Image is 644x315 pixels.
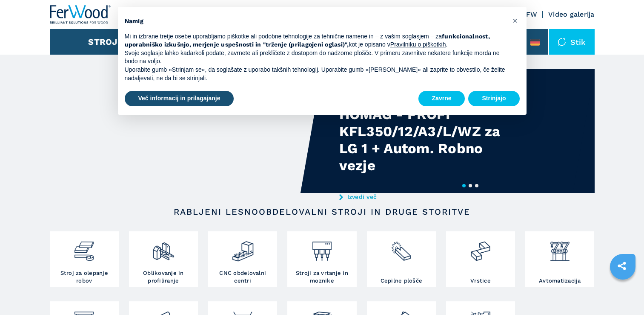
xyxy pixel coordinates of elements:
[418,91,465,106] button: Zavrne
[287,231,356,287] a: Stroji za vrtanje in moznike
[73,233,95,262] img: bordatrici_1.png
[50,69,322,193] video: Vaš brskalnik ne podpira video oznake.
[469,233,492,262] img: linee_di_produzione_2.png
[509,14,522,27] button: Zapri to obvestilo
[131,269,196,285] h3: Oblikovanje in profiliranje
[289,269,354,285] h3: Stroji za vrtanje in moznike
[125,66,506,82] p: Uporabite gumb »Strinjam se«, da soglašate z uporabo takšnih tehnologij. Uporabite gumb »[PERSON_...
[125,49,506,66] p: Svoje soglasje lahko kadarkoli podate, zavrnete ali prekličete z dostopom do nadzorne plošče. V p...
[470,277,491,285] h3: Vrstice
[311,233,333,262] img: foratrici_inseritrici_2.png
[539,277,581,285] h3: Avtomatizacija
[50,231,119,287] a: Stroj za olepanje robov
[208,231,277,287] a: CNC obdelovalni centri
[549,233,571,262] img: automazione.png
[52,269,117,285] h3: Stroj za olepanje robov
[525,231,594,287] a: Avtomatizacija
[77,207,567,217] h2: Rabljeni lesnoobdelovalni stroji in druge storitve
[512,15,518,26] span: ×
[125,17,506,26] h2: Namig
[390,233,412,262] img: sezionatrici_2.png
[347,194,377,200] font: Izvedi več
[611,255,633,277] a: Delite to
[152,233,175,262] img: squadratrici_2.png
[232,233,254,262] img: centro_di_lavoro_cnc_2.png
[475,184,478,187] button: 3
[367,231,436,287] a: Cepilne plošče
[468,91,519,106] button: Strinjajo
[88,37,120,47] button: Stroji
[558,38,566,46] img: Stik
[548,10,595,18] a: Video galerija
[608,277,638,309] iframe: Chat
[339,193,506,200] a: Izvedi več
[381,277,423,285] h3: Cepilne plošče
[125,32,506,49] p: Mi in izbrane tretje osebe uporabljamo piškotke ali podobne tehnologije za tehnične namene in – z...
[50,5,111,24] img: Ferwood
[125,91,234,106] button: Več informacij in prilagajanje
[462,184,466,187] button: 1
[570,37,586,47] font: Stik
[129,231,198,287] a: Oblikovanje in profiliranje
[446,231,515,287] a: Vrstice
[210,269,275,285] h3: CNC obdelovalni centri
[390,41,446,48] a: Pravilniku o piškotkih
[469,184,472,187] button: 2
